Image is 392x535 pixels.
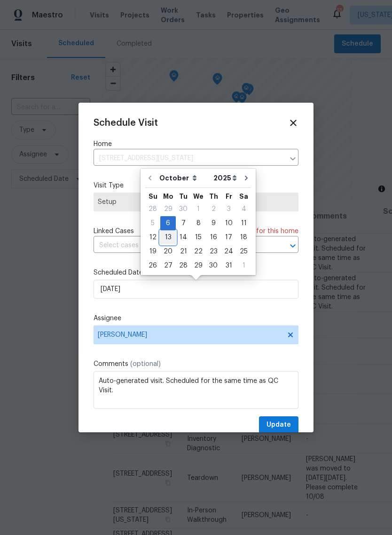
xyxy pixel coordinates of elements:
[206,259,221,272] div: 30
[221,230,236,244] div: Fri Oct 17 2025
[176,244,191,259] div: Tue Oct 21 2025
[176,203,191,216] div: 30
[221,244,236,259] div: Fri Oct 24 2025
[160,259,176,272] div: 27
[160,216,176,230] div: Mon Oct 06 2025
[160,217,176,230] div: 6
[206,231,221,244] div: 16
[226,193,232,200] abbr: Friday
[193,193,204,200] abbr: Wednesday
[145,244,160,259] div: Sun Oct 19 2025
[145,259,160,273] div: Sun Oct 26 2025
[236,216,251,230] div: Sat Oct 11 2025
[176,202,191,216] div: Tue Sep 30 2025
[221,259,236,273] div: Fri Oct 31 2025
[191,259,206,272] div: 29
[94,118,158,128] span: Schedule Visit
[160,230,176,244] div: Mon Oct 13 2025
[236,259,251,273] div: Sat Nov 01 2025
[94,268,298,277] label: Scheduled Date
[160,245,176,258] div: 20
[236,244,251,259] div: Sat Oct 25 2025
[206,245,221,258] div: 23
[176,217,191,230] div: 7
[145,217,160,230] div: 5
[176,230,191,244] div: Tue Oct 14 2025
[206,202,221,216] div: Thu Oct 02 2025
[160,231,176,244] div: 13
[94,314,298,323] label: Assignee
[191,230,206,244] div: Wed Oct 15 2025
[94,181,298,190] label: Visit Type
[236,230,251,244] div: Sat Oct 18 2025
[236,259,251,272] div: 1
[239,193,248,200] abbr: Saturday
[221,245,236,258] div: 24
[191,217,206,230] div: 8
[206,230,221,244] div: Thu Oct 16 2025
[145,202,160,216] div: Sun Sep 28 2025
[221,259,236,272] div: 31
[94,359,298,369] label: Comments
[221,203,236,216] div: 3
[157,171,211,185] select: Month
[145,230,160,244] div: Sun Oct 12 2025
[221,231,236,244] div: 17
[221,202,236,216] div: Fri Oct 03 2025
[259,416,298,434] button: Update
[98,331,282,339] span: [PERSON_NAME]
[239,169,253,187] button: Go to next month
[211,171,239,185] select: Year
[94,139,298,149] label: Home
[145,203,160,216] div: 28
[160,202,176,216] div: Mon Sep 29 2025
[191,202,206,216] div: Wed Oct 01 2025
[191,216,206,230] div: Wed Oct 08 2025
[145,259,160,272] div: 26
[206,244,221,259] div: Thu Oct 23 2025
[176,245,191,258] div: 21
[176,231,191,244] div: 14
[221,217,236,230] div: 10
[191,259,206,273] div: Wed Oct 29 2025
[236,217,251,230] div: 11
[236,203,251,216] div: 4
[236,202,251,216] div: Sat Oct 04 2025
[209,193,218,200] abbr: Thursday
[94,151,284,166] input: Enter in an address
[206,217,221,230] div: 9
[149,193,157,200] abbr: Sunday
[145,245,160,258] div: 19
[98,197,294,207] span: Setup
[236,245,251,258] div: 25
[206,259,221,273] div: Thu Oct 30 2025
[94,280,298,299] input: M/D/YYYY
[176,259,191,272] div: 28
[145,231,160,244] div: 12
[206,216,221,230] div: Thu Oct 09 2025
[160,259,176,273] div: Mon Oct 27 2025
[179,193,188,200] abbr: Tuesday
[206,203,221,216] div: 2
[288,118,298,128] span: Close
[176,259,191,273] div: Tue Oct 28 2025
[286,239,299,252] button: Open
[94,238,272,253] input: Select cases
[176,216,191,230] div: Tue Oct 07 2025
[160,244,176,259] div: Mon Oct 20 2025
[191,244,206,259] div: Wed Oct 22 2025
[191,231,206,244] div: 15
[130,361,161,367] span: (optional)
[160,203,176,216] div: 29
[143,169,157,187] button: Go to previous month
[191,245,206,258] div: 22
[145,216,160,230] div: Sun Oct 05 2025
[221,216,236,230] div: Fri Oct 10 2025
[236,231,251,244] div: 18
[163,193,173,200] abbr: Monday
[94,371,298,409] textarea: Auto-generated visit. Scheduled for the same time as QC Visit.
[191,203,206,216] div: 1
[267,419,291,431] span: Update
[94,227,134,236] span: Linked Cases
